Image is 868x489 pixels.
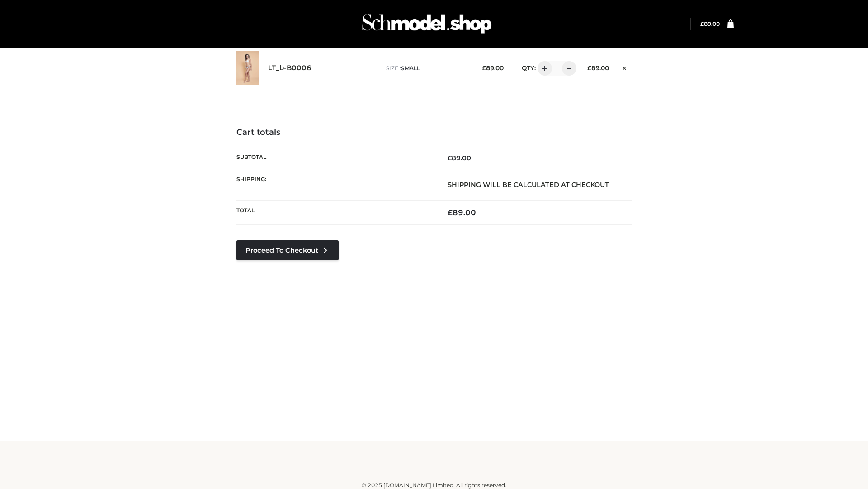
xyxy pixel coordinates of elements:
[618,61,632,73] a: Remove this item
[587,64,591,72] span: £
[448,208,476,217] bdi: 89.00
[448,208,453,217] span: £
[700,20,720,27] a: £89.00
[448,181,609,189] strong: Shipping will be calculated at checkout
[236,147,434,169] th: Subtotal
[700,20,704,27] span: £
[587,64,609,72] bdi: 89.00
[700,20,720,27] bdi: 89.00
[236,128,632,138] h4: Cart totals
[513,61,573,76] div: QTY:
[236,169,434,200] th: Shipping:
[482,64,504,72] bdi: 89.00
[359,6,495,42] img: Schmodel Admin 964
[482,64,486,72] span: £
[268,64,311,72] a: LT_b-B0006
[236,240,339,260] a: Proceed to Checkout
[236,51,259,85] img: LT_b-B0006 - SMALL
[386,64,468,72] p: size :
[448,154,452,162] span: £
[448,154,471,162] bdi: 89.00
[236,201,434,225] th: Total
[401,65,420,72] span: SMALL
